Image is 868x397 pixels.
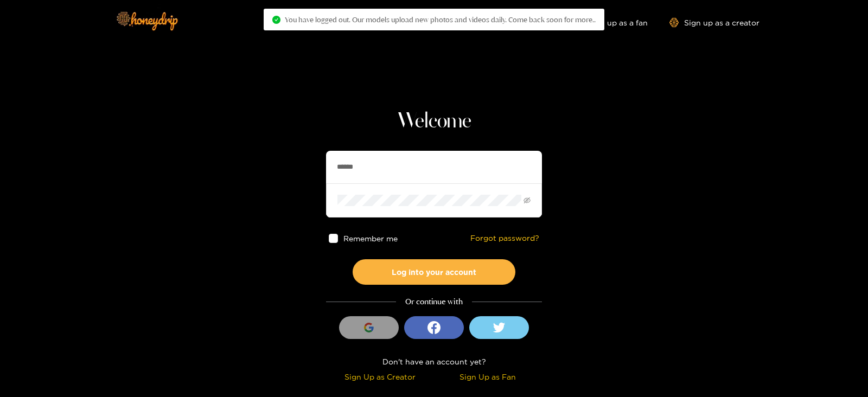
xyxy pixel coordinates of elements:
h1: Welcome [326,108,542,135]
a: Sign up as a fan [573,18,648,27]
button: Log into your account [353,259,515,285]
span: eye-invisible [524,197,531,204]
span: check-circle [272,16,280,24]
a: Sign up as a creator [669,18,759,27]
div: Don't have an account yet? [326,355,542,368]
a: Forgot password? [470,234,539,243]
div: Or continue with [326,296,542,308]
span: You have logged out. Our models upload new photos and videos daily. Come back soon for more.. [285,15,596,24]
div: Sign Up as Fan [437,370,539,383]
span: Remember me [343,234,398,242]
div: Sign Up as Creator [329,370,431,383]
